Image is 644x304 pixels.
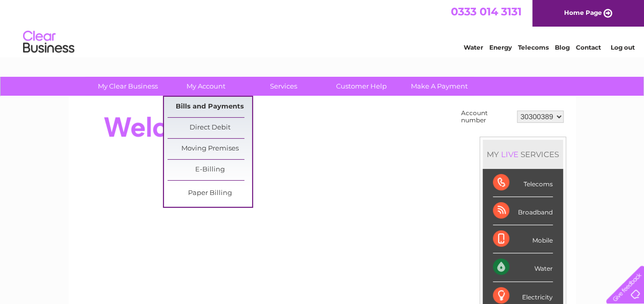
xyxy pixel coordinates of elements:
a: Make A Payment [397,77,482,96]
a: Bills and Payments [168,97,252,117]
a: Paper Billing [168,183,252,204]
a: Blog [555,44,570,51]
a: My Clear Business [86,77,170,96]
a: Customer Help [319,77,404,96]
a: Services [241,77,326,96]
a: My Account [163,77,248,96]
div: MY SERVICES [483,140,563,169]
a: Contact [576,44,601,51]
div: Clear Business is a trading name of Verastar Limited (registered in [GEOGRAPHIC_DATA] No. 3667643... [80,6,565,50]
a: Direct Debit [168,118,252,138]
a: Log out [610,44,634,51]
div: Water [493,253,553,281]
div: Broadband [493,197,553,225]
a: Moving Premises [168,139,252,159]
a: Water [464,44,483,51]
img: logo.png [23,27,75,58]
div: Mobile [493,225,553,253]
div: LIVE [499,149,521,159]
td: Account number [459,107,514,126]
div: Telecoms [493,169,553,197]
a: 0333 014 3131 [451,5,522,18]
a: Telecoms [518,44,549,51]
a: Energy [489,44,512,51]
a: E-Billing [168,160,252,180]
